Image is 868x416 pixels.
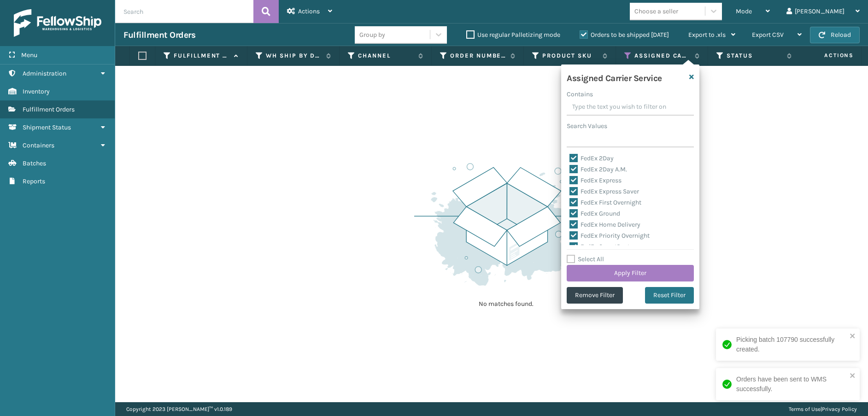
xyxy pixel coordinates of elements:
button: Remove Filter [567,287,623,304]
label: Use regular Palletizing mode [466,31,560,39]
label: FedEx Ground [569,210,620,217]
button: close [850,332,856,341]
label: FedEx First Overnight [569,199,641,206]
label: FedEx 2Day A.M. [569,165,627,173]
label: Fulfillment Order Id [174,52,229,60]
span: Reports [23,177,45,185]
label: FedEx Express [569,176,622,184]
span: Export to .xls [688,31,726,39]
label: WH Ship By Date [266,52,322,60]
span: Mode [736,7,752,15]
p: Copyright 2023 [PERSON_NAME]™ v 1.0.189 [126,402,232,416]
label: Order Number [450,52,506,60]
div: Choose a seller [634,6,678,16]
label: Channel [358,52,414,60]
div: Orders have been sent to WMS successfully. [736,375,847,394]
span: Actions [795,48,859,63]
label: Search Values [567,121,607,131]
span: Actions [298,7,320,15]
h3: Fulfillment Orders [123,29,195,41]
label: FedEx SmartPost [569,243,630,251]
h4: Assigned Carrier Service [567,70,662,84]
span: Menu [21,51,37,59]
button: Reset Filter [645,287,694,304]
button: close [850,372,856,381]
label: FedEx Priority Overnight [569,232,650,240]
span: Batches [23,159,46,167]
label: Select All [567,255,604,263]
label: Product SKU [542,52,598,60]
div: Picking batch 107790 successfully created. [736,335,847,354]
img: logo [14,9,101,37]
label: Status [727,52,782,60]
button: Reload [810,27,860,43]
span: Shipment Status [23,123,71,131]
span: Export CSV [752,31,784,39]
span: Containers [23,141,54,149]
span: Administration [23,70,66,77]
div: Group by [359,30,385,40]
button: Apply Filter [567,265,694,281]
label: FedEx Express Saver [569,187,639,195]
label: FedEx 2Day [569,154,614,162]
label: Assigned Carrier Service [634,52,690,60]
label: FedEx Home Delivery [569,221,640,229]
span: Fulfillment Orders [23,105,75,113]
label: Contains [567,89,593,99]
input: Type the text you wish to filter on [567,99,694,116]
span: Inventory [23,88,50,95]
label: Orders to be shipped [DATE] [580,31,669,39]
